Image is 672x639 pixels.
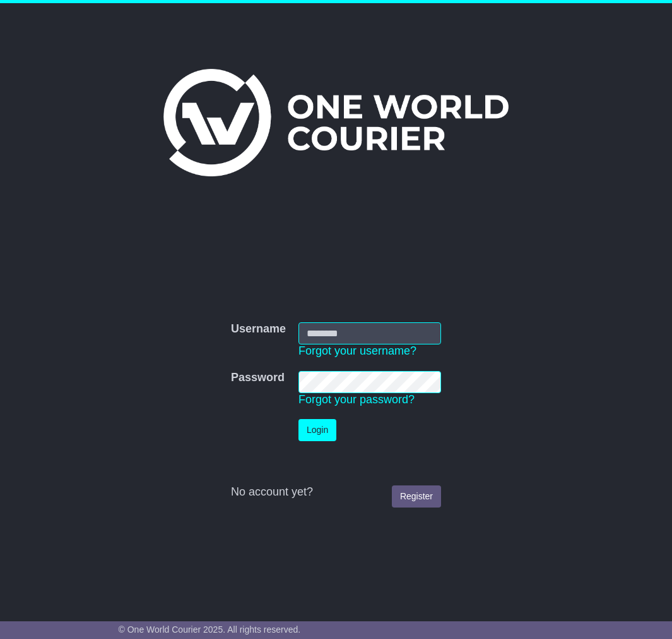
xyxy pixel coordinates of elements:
[231,485,441,499] div: No account yet?
[298,344,416,357] a: Forgot your username?
[119,624,301,635] span: © One World Courier 2025. All rights reserved.
[298,419,336,441] button: Login
[163,69,508,176] img: One World
[298,393,415,406] a: Forgot your password?
[231,371,285,385] label: Password
[231,322,286,336] label: Username
[392,485,441,508] a: Register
